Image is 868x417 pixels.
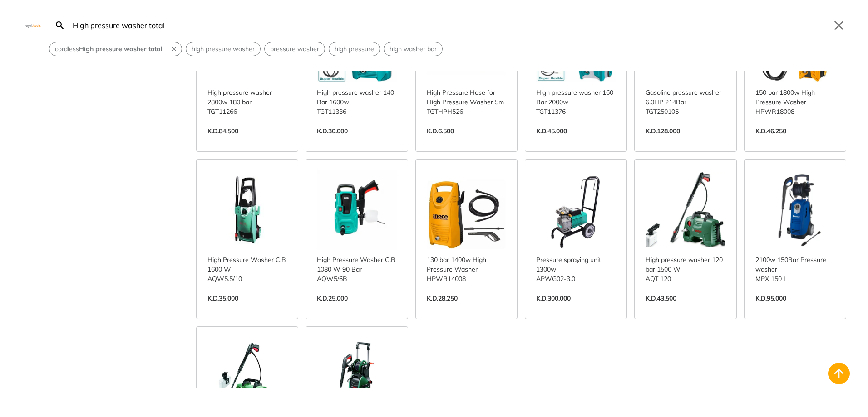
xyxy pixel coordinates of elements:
[79,45,163,53] strong: High pressure washer total
[335,44,374,54] span: high pressure
[55,44,163,54] span: cordless
[170,45,178,53] svg: Remove suggestion: cordless High pressure washer total
[832,18,846,33] button: Close
[329,42,380,56] button: Select suggestion: high pressure
[832,366,846,381] svg: Back to top
[390,44,437,54] span: high washer bar
[49,42,168,56] button: Select suggestion: cordless High pressure washer total
[265,42,325,56] button: Select suggestion: pressure washer
[54,20,65,31] svg: Search
[270,44,319,54] span: pressure washer
[192,44,255,54] span: high pressure washer
[186,42,261,56] div: Suggestion: high pressure washer
[168,42,182,56] button: Remove suggestion: cordless High pressure washer total
[186,42,260,56] button: Select suggestion: high pressure washer
[329,42,380,56] div: Suggestion: high pressure
[828,363,850,384] button: Back to top
[384,42,442,56] button: Select suggestion: high washer bar
[22,23,44,27] img: Close
[49,42,182,56] div: Suggestion: cordless High pressure washer total
[71,15,826,36] input: Search…
[384,42,443,56] div: Suggestion: high washer bar
[264,42,325,56] div: Suggestion: pressure washer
